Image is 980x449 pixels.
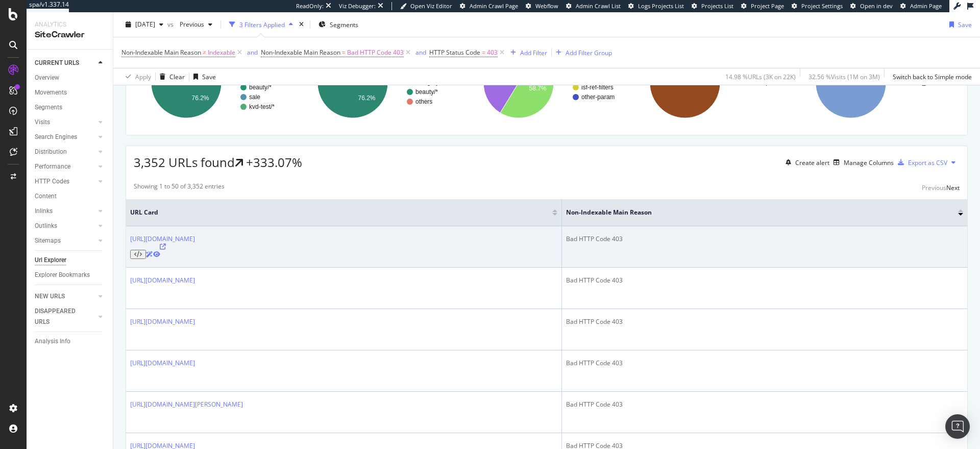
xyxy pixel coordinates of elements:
[244,48,261,57] button: and
[249,103,275,110] text: kvd-test/*
[130,317,195,326] a: [URL][DOMAIN_NAME]
[35,161,70,172] div: Performance
[945,414,970,439] div: Open Intercom Messenger
[677,79,693,86] text: 100%
[908,158,947,167] div: Export as CSV
[566,359,963,368] div: Bad HTTP Code 403
[576,2,621,10] span: Admin Crawl List
[795,158,829,167] div: Create alert
[894,154,947,171] button: Export as CSV
[153,250,160,258] a: URL Inspection
[410,2,452,10] span: Open Viz Editor
[296,2,324,10] div: ReadOnly:
[35,255,66,266] div: Url Explorer
[35,270,90,280] div: Explorer Bookmarks
[347,45,404,60] span: Bad HTTP Code 403
[741,2,784,10] a: Project Page
[552,46,612,59] button: Add Filter Group
[35,161,95,172] a: Performance
[412,48,429,57] button: and
[167,20,176,29] span: vs
[566,276,963,285] div: Bad HTTP Code 403
[792,2,843,10] a: Project Settings
[35,29,105,41] div: SiteCrawler
[692,2,733,10] a: Projects List
[35,102,106,113] a: Segments
[35,132,95,143] a: Search Engines
[35,221,57,231] div: Outlinks
[130,234,195,243] a: [URL][DOMAIN_NAME]
[130,359,195,367] a: [URL][DOMAIN_NAME]
[748,79,769,86] text: desktop
[130,250,146,259] button: View HTML Source
[358,94,375,102] text: 76.2%
[581,84,614,91] text: isf-ref-filters
[529,85,547,92] text: 58.7%
[35,87,67,98] div: Movements
[900,2,942,10] a: Admin Page
[203,48,206,57] span: ≠
[35,147,95,157] a: Distribution
[35,206,53,217] div: Inlinks
[35,147,67,157] div: Distribution
[829,156,894,169] button: Manage Columns
[156,68,185,85] button: Clear
[910,2,942,10] span: Admin Page
[751,2,784,10] span: Project Page
[121,48,201,57] span: Non-Indexable Main Reason
[922,183,946,192] div: Previous
[850,2,893,10] a: Open in dev
[261,48,340,57] span: Non-Indexable Main Reason
[35,221,95,231] a: Outlinks
[249,84,272,91] text: beauty/*
[35,270,106,280] a: Explorer Bookmarks
[801,2,843,10] span: Project Settings
[208,45,235,60] span: Indexable
[121,68,151,85] button: Apply
[35,255,106,266] a: Url Explorer
[35,102,62,113] div: Segments
[225,16,297,33] button: 3 Filters Applied
[843,79,859,86] text: 100%
[860,2,893,10] span: Open in dev
[581,93,615,101] text: other-param
[35,58,79,68] div: CURRENT URLS
[246,154,302,171] div: +333.07%
[566,234,963,244] div: Bad HTTP Code 403
[400,2,452,10] a: Open Viz Editor
[192,94,209,102] text: 76.2%
[135,72,151,81] div: Apply
[35,291,65,302] div: NEW URLS
[35,206,95,217] a: Inlinks
[958,20,972,29] div: Save
[808,72,880,81] div: 32.56 % Visits ( 1M on 3M )
[121,16,167,33] button: [DATE]
[134,154,235,171] span: 3,352 URLs found
[35,176,69,187] div: HTTP Codes
[566,48,612,57] div: Add Filter Group
[482,48,485,57] span: =
[35,117,50,128] div: Visits
[946,183,960,192] div: Next
[130,244,195,250] a: Visit Online Page
[415,79,439,86] text: category
[526,2,558,10] a: Webflow
[330,20,358,29] span: Segments
[339,2,376,10] div: Viz Debugger:
[314,16,362,33] button: Segments
[35,235,61,246] div: Sitemaps
[176,16,216,33] button: Previous
[130,276,195,285] a: [URL][DOMAIN_NAME]
[35,191,106,202] a: Content
[35,336,106,347] a: Analysis Info
[35,58,95,68] a: CURRENT URLS
[487,45,498,60] span: 403
[460,2,518,10] a: Admin Crawl Page
[35,73,106,83] a: Overview
[135,20,155,29] span: 2025 Sep. 4th
[134,182,225,194] div: Showing 1 to 50 of 3,352 entries
[169,72,185,81] div: Clear
[429,48,480,57] span: HTTP Status Code
[781,154,829,171] button: Create alert
[35,20,105,29] div: Analytics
